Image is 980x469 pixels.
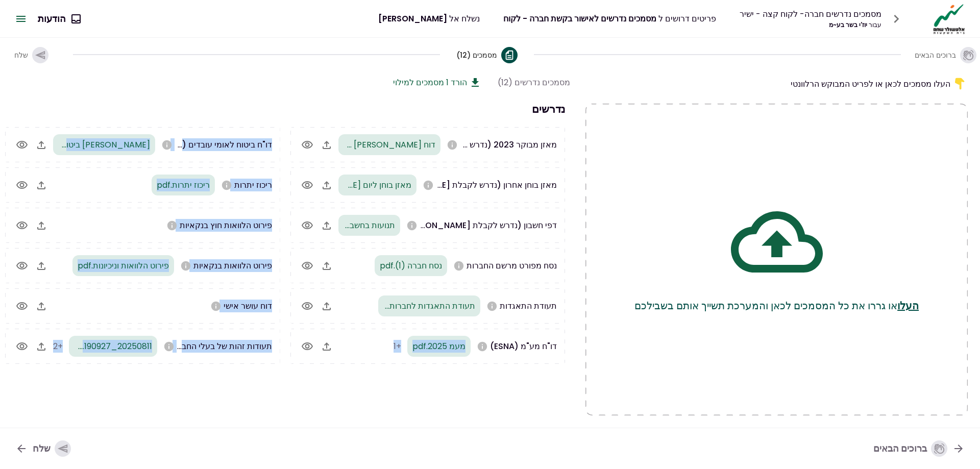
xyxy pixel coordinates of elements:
[30,6,88,32] button: הודעות
[456,39,518,71] button: מסמכים (12)
[917,39,974,71] button: ברוכים הבאים
[456,50,497,60] span: מסמכים (12)
[33,440,71,457] div: שלח
[146,139,272,151] span: דו"ח ביטוח לאומי עובדים (טופס 102)
[412,340,465,352] span: מעמ 2025.pdf
[393,76,481,89] button: הורד 1 מסמכים למילוי
[453,260,464,271] svg: אנא העלו נסח חברה מפורט כולל שעבודים
[14,50,28,60] span: שלח
[503,13,656,24] span: מסמכים נדרשים לאישור בקשת חברה - לקוח
[897,298,919,313] button: העלו
[930,3,968,35] img: Logo
[53,340,63,352] span: +2
[157,179,210,191] span: ריכוז יתרות.pdf
[498,76,570,89] div: מסמכים נדרשים (12)
[477,341,488,352] svg: אנא העלו דו"ח מע"מ (ESNA) משנת 2023 ועד היום
[585,76,968,91] div: העלו מסמכים לכאן או לפריט המבוקש הרלוונטי
[447,139,458,151] svg: אנא העלו מאזן מבוקר לשנה 2023
[361,179,557,191] span: מאזן בוחן אחרון (נדרש לקבלת [PERSON_NAME] ירוק)
[740,20,881,30] div: יוז'י בשר בע~מ
[380,260,442,271] span: נסח חברה (1).pdf
[382,219,557,231] span: דפי חשבון (נדרש לקבלת [PERSON_NAME] ירוק)
[3,139,150,151] span: יוזי ביטוח לאומי 2025.pdf
[163,341,175,352] svg: אנא העלו צילום תעודת זהות של כל בעלי מניות החברה (לת.ז. ביומטרית יש להעלות 2 צדדים)
[873,440,947,457] div: ברוכים הבאים
[221,180,232,191] svg: אנא העלו ריכוז יתרות עדכני בבנקים, בחברות אשראי חוץ בנקאיות ובחברות כרטיסי אשראי
[486,301,498,312] svg: אנא העלו תעודת התאגדות של החברה
[740,8,881,20] div: מסמכים נדרשים חברה- לקוח קצה - ישיר
[161,139,173,151] svg: אנא העלו טופס 102 משנת 2023 ועד היום
[330,219,395,231] span: תנועות בחשבון.pdf
[210,301,222,312] svg: אנא הורידו את הטופס מלמעלה. יש למלא ולהחזיר חתום על ידי הבעלים
[634,298,919,313] p: או גררו את כל המסמכים לכאן והמערכת תשייך אותם בשבילכם
[500,300,557,312] span: תעודת התאגדות
[406,220,418,231] svg: אנא העלו דפי חשבון ל3 חודשים האחרונים לכל החשבונות בנק
[6,39,57,71] button: שלח
[224,300,272,312] span: דוח עושר אישי
[322,300,475,312] span: תעודת התאגדות לחברות 21062017 (4).pdf
[166,220,178,231] svg: אנא העלו פרוט הלוואות חוץ בנקאיות של החברה
[378,12,480,25] div: נשלח אל
[378,13,447,24] span: [PERSON_NAME]
[234,179,272,191] span: ריכוז יתרות
[394,340,401,352] span: +1
[180,260,191,271] svg: אנא העלו פרוט הלוואות מהבנקים
[467,260,557,271] span: נסח מפורט מרשם החברות
[7,435,79,462] button: שלח
[503,12,716,25] div: פריטים דרושים ל
[915,50,956,60] span: ברוכים הבאים
[193,260,272,271] span: פירוט הלוואות בנקאיות
[423,180,434,191] svg: במידה ונערכת הנהלת חשבונות כפולה בלבד
[869,20,881,29] span: עבור
[865,435,973,462] button: ברוכים הבאים
[305,179,411,191] span: מאזן בוחן ליום 31.5.25 (1).pdf
[180,219,272,231] span: פירוט הלוואות חוץ בנקאיות
[172,340,272,352] span: תעודות זהות של בעלי החברה
[70,340,152,352] span: 20250811_190927.jpg
[78,260,169,271] span: פירוט הלוואות וניכיונות.pdf
[490,340,557,352] span: דו"ח מע"מ (ESNA)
